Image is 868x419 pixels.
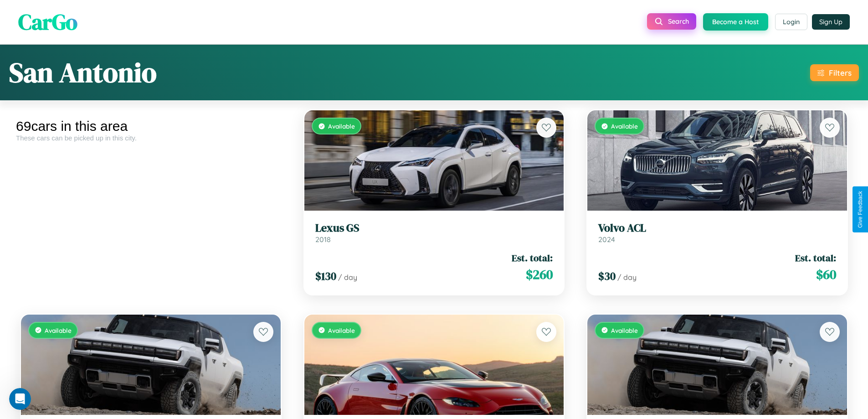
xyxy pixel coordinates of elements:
[795,251,836,264] span: Est. total:
[775,14,807,30] button: Login
[598,235,615,244] span: 2024
[328,122,355,130] span: Available
[617,273,637,282] span: / day
[647,13,696,30] button: Search
[338,273,357,282] span: / day
[526,265,553,284] span: $ 260
[315,222,553,235] h3: Lexus GS
[810,64,859,81] button: Filters
[328,326,355,334] span: Available
[668,17,689,26] span: Search
[18,7,77,37] span: CarGo
[315,235,331,244] span: 2018
[857,191,863,228] div: Give Feedback
[315,222,553,244] a: Lexus GS2018
[816,265,836,284] span: $ 60
[611,122,638,130] span: Available
[703,13,768,31] button: Become a Host
[829,68,852,78] div: Filters
[9,54,157,91] h1: San Antonio
[598,222,836,235] h3: Volvo ACL
[16,134,286,142] div: These cars can be picked up in this city.
[598,269,616,284] span: $ 30
[315,269,336,284] span: $ 130
[512,251,553,264] span: Est. total:
[598,222,836,244] a: Volvo ACL2024
[16,119,286,134] div: 69 cars in this area
[611,326,638,334] span: Available
[45,326,72,334] span: Available
[9,388,31,410] iframe: Intercom live chat
[812,14,850,30] button: Sign Up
